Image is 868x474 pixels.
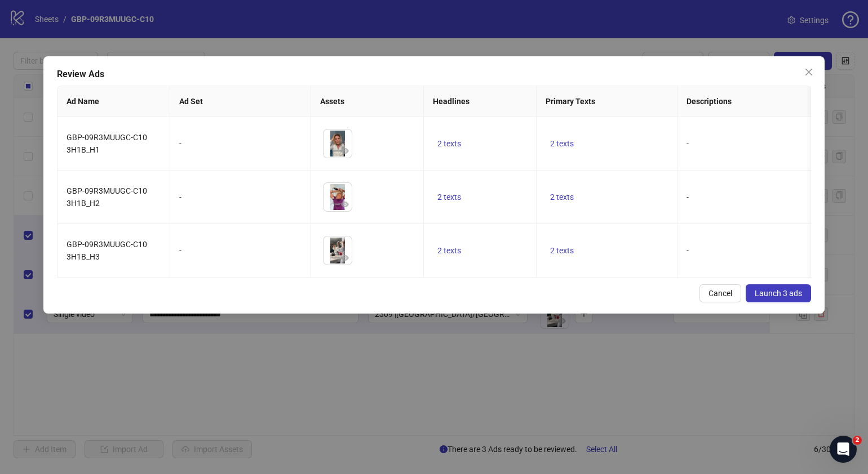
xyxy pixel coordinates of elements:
div: - [179,137,302,150]
button: 2 texts [546,190,578,204]
img: Asset 1 [324,183,352,211]
span: eye [341,147,349,155]
span: Launch 3 ads [755,289,802,298]
button: Preview [338,144,352,158]
span: GBP-09R3MUUGC-C10 3H1B_H3 [67,240,147,261]
th: Ad Name [57,86,170,117]
span: - [687,193,689,202]
img: Asset 1 [324,236,352,265]
div: Review Ads [57,68,811,81]
span: Cancel [708,289,732,298]
span: eye [341,254,349,262]
th: Ad Set [170,86,311,117]
span: - [687,246,689,255]
span: 2 texts [550,193,574,202]
span: GBP-09R3MUUGC-C10 3H1B_H2 [67,186,147,208]
button: 2 texts [546,137,578,150]
div: - [179,244,302,257]
button: Close [800,63,818,81]
img: Asset 1 [324,129,352,158]
button: 2 texts [433,137,466,150]
th: Assets [311,86,424,117]
button: 2 texts [433,190,466,204]
th: Descriptions [677,86,818,117]
button: Launch 3 ads [746,284,811,302]
span: GBP-09R3MUUGC-C10 3H1B_H1 [67,133,147,154]
button: 2 texts [433,244,466,257]
button: 2 texts [546,244,578,257]
span: eye [341,200,349,208]
span: 2 texts [550,139,574,148]
button: Cancel [699,284,741,302]
button: Preview [338,198,352,211]
button: Preview [338,251,352,265]
span: close [804,68,813,77]
span: 2 [853,436,862,445]
span: 2 texts [437,139,461,148]
div: - [179,191,302,203]
span: 2 texts [437,193,461,202]
span: - [687,139,689,148]
span: 2 texts [437,246,461,255]
iframe: Intercom live chat [830,436,857,463]
th: Headlines [424,86,537,117]
th: Primary Texts [537,86,677,117]
span: 2 texts [550,246,574,255]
